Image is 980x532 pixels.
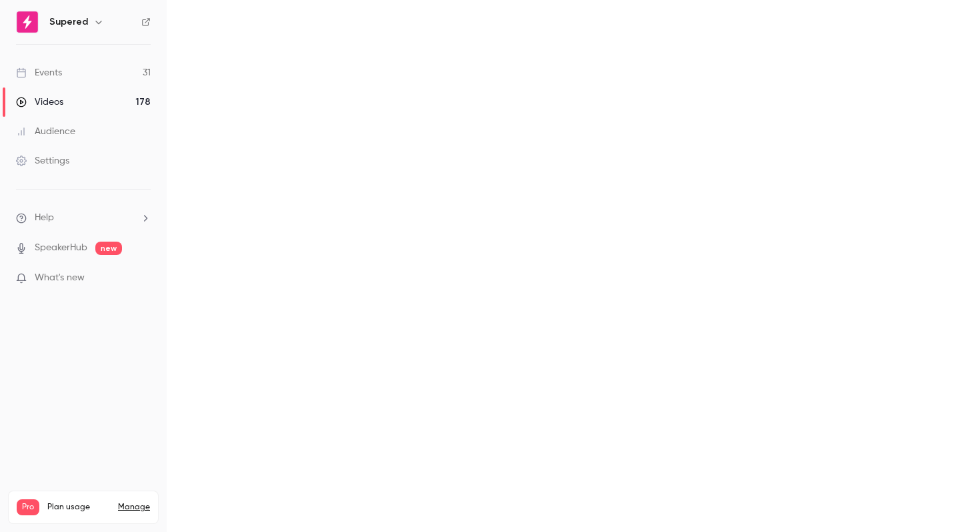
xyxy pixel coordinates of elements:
div: Audience [16,125,75,138]
a: Manage [118,502,150,513]
span: Pro [17,499,39,515]
iframe: Noticeable Trigger [135,272,151,284]
div: Events [16,66,62,79]
h6: Supered [49,15,88,29]
a: SpeakerHub [35,241,87,255]
span: What's new [35,271,85,285]
li: help-dropdown-opener [16,211,151,225]
span: new [95,242,122,255]
div: Settings [16,154,69,168]
span: Plan usage [47,502,110,513]
img: Supered [17,11,38,33]
span: Help [35,211,54,225]
div: Videos [16,95,63,109]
